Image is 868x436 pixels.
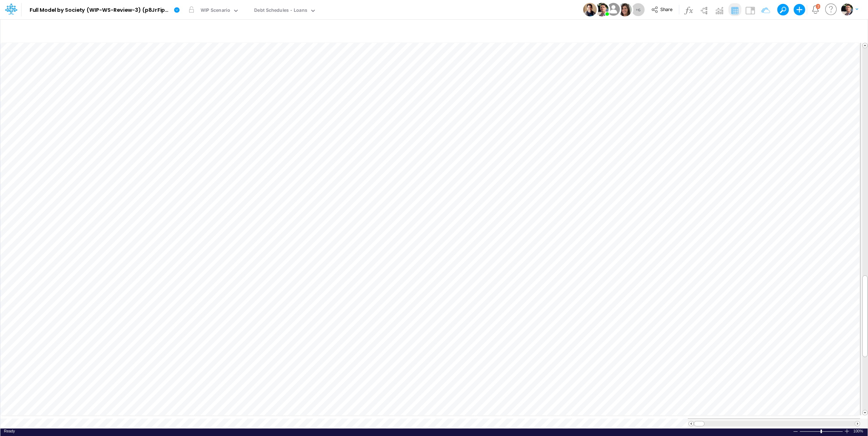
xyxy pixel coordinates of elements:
span: 100% [853,429,864,434]
button: Share [648,4,677,15]
div: In Ready mode [4,429,15,434]
b: Full Model by Society (WIP-WS-Review-3) (p8JrFipGveTU7I_vk960F.EPc.b3Teyw) [DATE]T16:40:57UTC [30,7,171,14]
span: Share [660,6,672,12]
div: Zoom Out [793,429,798,434]
a: Notifications [811,5,819,14]
div: Zoom [821,430,822,433]
span: Ready [4,429,15,433]
div: Zoom level [853,429,864,434]
span: + 6 [636,7,641,12]
input: Type a title here [6,22,712,37]
div: Zoom [799,429,844,434]
div: Zoom In [844,429,850,434]
div: WIP Scenario [201,7,230,15]
div: 2 unread items [817,5,819,8]
img: User Image Icon [605,1,621,17]
div: Debt Schedules - Loans [254,7,307,15]
img: User Image Icon [618,3,632,16]
img: User Image Icon [583,3,597,16]
img: User Image Icon [595,3,609,16]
